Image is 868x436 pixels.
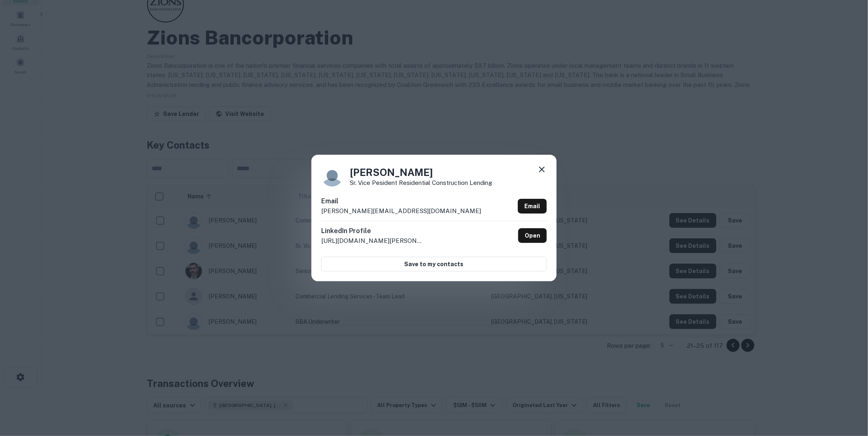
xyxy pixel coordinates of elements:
h6: LinkedIn Profile [321,226,423,236]
p: Sr. Vice Pesident Residential Construction Lending [350,180,492,186]
button: Save to my contacts [321,257,547,271]
h6: Email [321,196,481,206]
h4: [PERSON_NAME] [350,165,492,180]
p: [URL][DOMAIN_NAME][PERSON_NAME] [321,236,423,246]
a: Email [518,199,547,214]
img: 9c8pery4andzj6ohjkjp54ma2 [321,165,343,187]
iframe: Chat Widget [827,371,868,410]
a: Open [518,228,547,243]
p: [PERSON_NAME][EMAIL_ADDRESS][DOMAIN_NAME] [321,206,481,216]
